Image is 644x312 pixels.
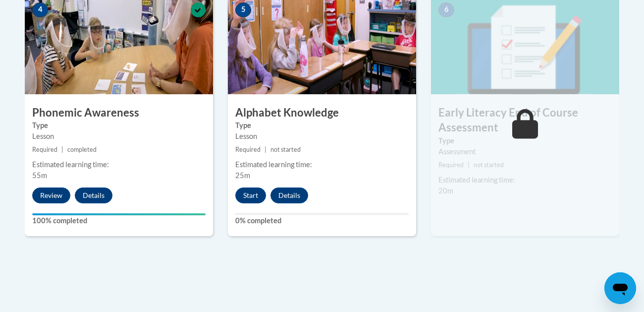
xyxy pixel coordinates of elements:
[235,187,266,203] button: Start
[438,2,454,17] span: 6
[235,120,409,131] label: Type
[270,187,308,203] button: Details
[438,146,612,157] div: Assessment
[228,105,416,121] h3: Alphabet Knowledge
[438,175,612,186] div: Estimated learning time:
[61,146,63,153] span: |
[32,159,206,170] div: Estimated learning time:
[265,146,267,153] span: |
[438,187,453,195] span: 20m
[235,171,250,180] span: 25m
[67,146,97,153] span: completed
[235,2,251,17] span: 5
[32,213,206,215] div: Your progress
[438,135,612,146] label: Type
[32,171,47,180] span: 55m
[270,146,301,153] span: not started
[32,2,48,17] span: 4
[32,187,70,203] button: Review
[25,105,213,121] h3: Phonemic Awareness
[468,161,470,169] span: |
[235,159,409,170] div: Estimated learning time:
[604,272,636,304] iframe: Button to launch messaging window
[32,146,57,153] span: Required
[438,161,464,169] span: Required
[235,215,409,226] label: 0% completed
[32,131,206,142] div: Lesson
[32,215,206,226] label: 100% completed
[75,187,112,203] button: Details
[431,105,619,136] h3: Early Literacy End of Course Assessment
[235,146,261,153] span: Required
[474,161,504,169] span: not started
[32,120,206,131] label: Type
[235,131,409,142] div: Lesson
